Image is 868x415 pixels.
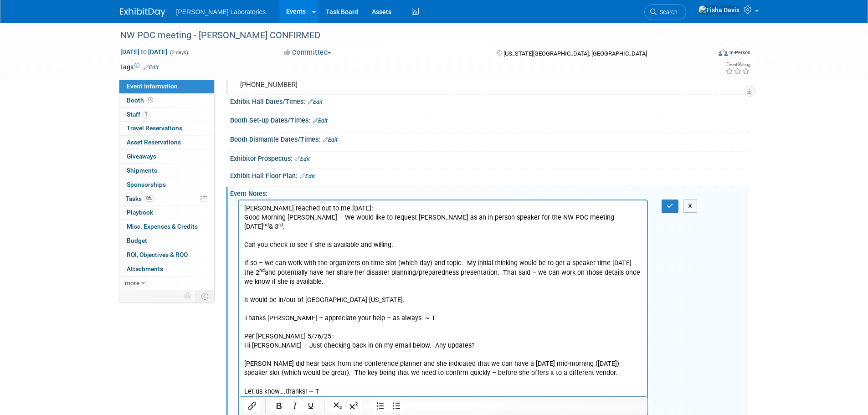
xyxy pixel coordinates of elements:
[295,156,310,162] a: Edit
[119,248,214,262] a: ROI, Objectives & ROO
[729,49,750,56] div: In-Person
[389,400,404,412] button: Bullet list
[230,95,749,107] div: Exhibit Hall Dates/Times:
[5,4,404,406] p: [PERSON_NAME] reached out to me [DATE]: Good Morning [PERSON_NAME] – We would like to request [PE...
[143,111,149,118] span: 1
[281,48,335,57] button: Committed
[195,290,214,302] td: Toggle Event Tabs
[127,237,147,244] span: Budget
[119,234,214,248] a: Budget
[240,72,436,89] pre: [STREET_ADDRESS][US_STATE] [PHONE_NUMBER]
[169,50,188,56] span: (2 days)
[230,187,749,198] div: Event Notes:
[719,49,728,56] img: Format-Inperson.png
[144,64,159,71] a: Edit
[127,82,178,90] span: Event Information
[119,277,214,290] a: more
[308,99,323,105] a: Edit
[127,111,149,118] span: Staff
[287,400,303,412] button: Italic
[180,290,196,302] td: Personalize Event Tab Strip
[176,8,266,15] span: [PERSON_NAME] Laboratories
[119,178,214,192] a: Sponsorships
[230,113,749,125] div: Booth Set-up Dates/Times:
[127,251,188,258] span: ROI, Objectives & ROO
[230,133,749,144] div: Booth Dismantle Dates/Times:
[119,220,214,234] a: Misc. Expenses & Credits
[127,124,182,132] span: Travel Reservations
[127,265,163,272] span: Attachments
[127,167,157,174] span: Shipments
[119,108,214,122] a: Staff1
[271,400,287,412] button: Bold
[127,181,166,188] span: Sponsorships
[323,137,338,143] a: Edit
[120,8,165,17] img: ExhibitDay
[21,67,26,73] sup: nd
[120,48,168,56] span: [DATE] [DATE]
[119,262,214,276] a: Attachments
[119,150,214,164] a: Giveaways
[313,118,328,124] a: Edit
[40,21,44,27] sup: rd
[5,297,56,305] u: [PERSON_NAME]
[300,173,315,179] a: Edit
[127,209,153,216] span: Playbook
[230,169,749,181] div: Exhibit Hall Floor Plan:
[698,5,740,15] img: Tisha Davis
[127,153,156,160] span: Giveaways
[119,122,214,135] a: Travel Reservations
[657,9,678,15] span: Search
[139,48,148,56] span: to
[127,138,181,146] span: Asset Reservations
[119,94,214,108] a: Booth
[346,400,361,412] button: Superscript
[230,152,749,164] div: Exhibitor Prospectus:
[119,164,214,178] a: Shipments
[119,136,214,149] a: Asset Reservations
[146,97,155,103] span: Booth not reserved yet
[120,62,159,72] td: Tags
[330,400,345,412] button: Subscript
[683,200,698,213] button: X
[503,50,647,57] span: [US_STATE][GEOGRAPHIC_DATA], [GEOGRAPHIC_DATA]
[119,80,214,93] a: Event Information
[644,4,686,20] a: Search
[125,279,139,287] span: more
[373,400,388,412] button: Numbered list
[119,206,214,220] a: Playbook
[127,97,155,104] span: Booth
[657,47,751,61] div: Event Format
[119,192,214,206] a: Tasks0%
[303,400,318,412] button: Underline
[25,21,30,27] sup: nd
[126,195,154,202] span: Tasks
[144,195,154,202] span: 0%
[127,223,198,230] span: Misc. Expenses & Credits
[117,27,697,44] div: NW POC meeting - [PERSON_NAME] CONFIRMED
[725,62,750,67] div: Event Rating
[244,400,260,412] button: Insert/edit link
